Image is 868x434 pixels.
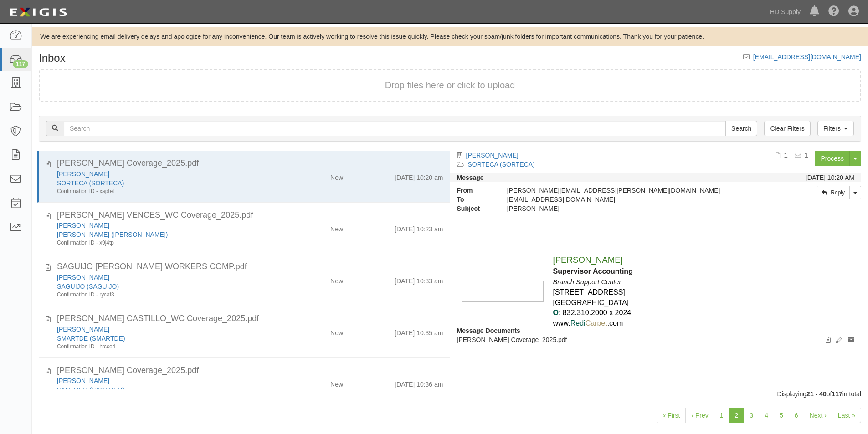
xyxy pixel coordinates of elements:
div: CAROLINA ORTEGA [57,169,277,179]
span: Supervisor Accounting [553,267,632,275]
a: Process [815,151,850,166]
div: CIPRIANO VENCES_WC Coverage_2025.pdf [57,209,443,221]
div: [PERSON_NAME][EMAIL_ADDRESS][PERSON_NAME][DOMAIN_NAME] [500,186,752,195]
a: [PERSON_NAME] [466,152,519,159]
a: SORTECA (SORTECA) [57,179,124,187]
a: [EMAIL_ADDRESS][DOMAIN_NAME] [753,53,861,61]
div: agreement-9xkpxe@hdsupply.complianz.com [500,195,752,204]
i: Help Center - Complianz [828,6,839,17]
div: [DATE] 10:23 am [395,221,443,234]
div: [DATE] 10:20 am [395,169,443,182]
div: EDIBALDO ANTONIO [57,376,277,385]
strong: Message Documents [457,327,520,334]
a: 1 [714,408,729,423]
div: New [330,273,343,286]
div: SAGUIJO JOSE LUIS AGUIRRE WORKERS COMP.pdf [57,261,443,273]
span: : 832.310.2000 x 2024 [559,309,631,317]
strong: To [450,195,500,204]
div: CIPRIANO VENCES [57,221,277,230]
h1: Inbox [39,52,66,64]
a: Clear Filters [764,121,810,136]
div: [DATE] 10:36 am [395,376,443,389]
a: Reply [817,186,850,199]
i: Archive document [848,337,854,343]
div: SANTOED (SANTOED) [57,385,277,394]
div: JONY FABIAN AGUILAR [57,273,277,282]
a: [PERSON_NAME] ([PERSON_NAME]) [57,231,168,238]
div: DECIDERIO CASTILLO MARTINEZ [57,325,277,334]
i: View [826,337,831,343]
a: Last » [832,408,861,423]
div: CAROLINA ORTEGA_WC Coverage_2025.pdf [57,158,443,169]
b: 21 - 40 [806,390,827,398]
a: 4 [759,408,774,423]
div: New [330,376,343,389]
div: New [330,221,343,234]
a: [PERSON_NAME] [57,274,109,281]
div: [DATE] 10:33 am [395,273,443,286]
div: SMARTDE (SMARTDE) [57,334,277,343]
a: SORTECA (SORTECA) [468,161,535,168]
button: Drop files here or click to upload [385,79,515,92]
span: www. [553,319,570,327]
a: 3 [744,408,759,423]
a: « First [657,408,686,423]
a: [PERSON_NAME] [57,377,109,384]
a: [PERSON_NAME] [57,222,109,229]
input: Search [725,121,757,136]
strong: Subject [450,204,500,213]
b: 1 [805,152,808,159]
div: Edibaldo Antonio Castillo_WC Coverage_2025.pdf [57,365,443,377]
div: Confirmation ID - x9j4tp [57,239,277,247]
div: Confirmation ID - xapfet [57,188,277,195]
div: DECIDERIO CASTILLO_WC Coverage_2025.pdf [57,313,443,325]
a: SMARTDE (SMARTDE) [57,335,125,342]
div: SVENCCI (SVENCCI) [57,230,277,239]
a: 5 [774,408,789,423]
div: SAGUIJO (SAGUIJO) [57,282,277,291]
div: [DATE] 10:20 AM [806,173,854,182]
span: O [553,309,558,317]
span: Carpet [586,319,607,327]
span: Branch Support Center [553,278,621,286]
p: [PERSON_NAME] Coverage_2025.pdf [457,335,855,344]
a: www.RediCarpet.com [553,319,623,327]
img: logo-5460c22ac91f19d4615b14bd174203de0afe785f0fc80cf4dbbc73dc1793850b.png [7,4,70,20]
span: [STREET_ADDRESS] [553,288,625,296]
b: 1 [784,152,788,159]
div: CAROLINA ORTEGA [500,204,752,213]
span: .com [607,319,623,327]
div: New [330,325,343,337]
div: Confirmation ID - rycaf3 [57,291,277,299]
strong: From [450,186,500,195]
a: Next › [804,408,832,423]
span: Redi [570,319,586,327]
a: HD Supply [765,3,805,21]
div: We are experiencing email delivery delays and apologize for any inconvenience. Our team is active... [32,32,868,41]
a: Filters [817,121,854,136]
span: [GEOGRAPHIC_DATA] [553,299,629,306]
a: [PERSON_NAME] [57,170,109,178]
strong: Message [457,174,484,181]
a: SAGUIJO (SAGUIJO) [57,283,119,290]
a: ‹ Prev [685,408,714,423]
div: New [330,169,343,182]
b: 117 [832,390,842,398]
div: Confirmation ID - htcce4 [57,343,277,351]
a: [PERSON_NAME] [57,326,109,333]
a: 6 [789,408,804,423]
span: [PERSON_NAME] [553,255,622,265]
i: Edit document [836,337,842,343]
input: Search [64,121,726,136]
div: SORTECA (SORTECA) [57,179,277,188]
div: 117 [13,60,28,68]
a: SANTOED (SANTOED) [57,386,124,393]
a: 2 [729,408,745,423]
div: Displaying of in total [32,389,868,398]
div: [DATE] 10:35 am [395,325,443,337]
